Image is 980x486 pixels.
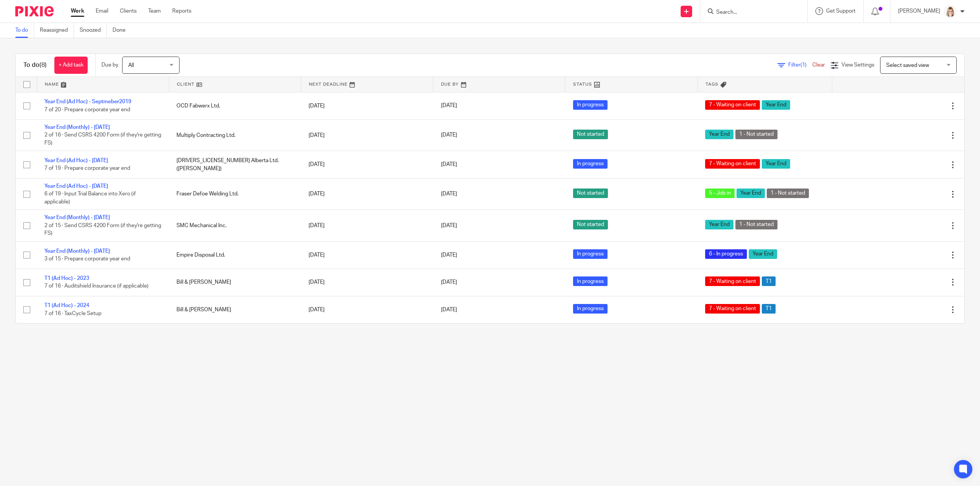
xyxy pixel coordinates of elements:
[705,130,733,139] span: Year End
[749,249,777,259] span: Year End
[762,276,776,286] span: T1
[39,62,47,68] span: (8)
[301,296,433,323] td: [DATE]
[44,276,89,281] a: T1 (Ad Hoc) - 2023
[44,184,108,189] a: Year End (Ad Hoc) - [DATE]
[148,7,161,15] a: Team
[301,151,433,178] td: [DATE]
[441,223,457,228] span: [DATE]
[441,133,457,138] span: [DATE]
[573,249,608,259] span: In progress
[573,100,608,110] span: In progress
[44,191,136,205] span: 6 of 19 · Input Trial Balance into Xero (if applicable)
[44,249,110,254] a: Year End (Monthly) - [DATE]
[705,100,760,110] span: 7 - Waiting on client
[735,130,777,139] span: 1 - Not started
[44,303,89,308] a: T1 (Ad Hoc) - 2024
[715,9,784,16] input: Search
[735,220,777,229] span: 1 - Not started
[301,269,433,296] td: [DATE]
[54,57,88,74] a: + Add task
[301,241,433,268] td: [DATE]
[44,223,161,236] span: 2 of 15 · Send CSRS 4200 Form (if they're getting FS)
[573,130,608,139] span: Not started
[44,311,101,316] span: 7 of 16 · TaxCycle Setup
[172,7,191,15] a: Reports
[800,62,807,68] span: (1)
[573,220,608,229] span: Not started
[44,166,130,171] span: 7 of 19 · Prepare corporate year end
[169,210,301,241] td: SMC Mechanical Inc.
[737,189,765,198] span: Year End
[826,8,856,14] span: Get Support
[169,296,301,323] td: Bill & [PERSON_NAME]
[15,6,54,16] img: Pixie
[40,23,74,38] a: Reassigned
[80,23,107,38] a: Snoozed
[101,61,118,69] p: Due by
[169,151,301,178] td: [DRIVERS_LICENSE_NUMBER] Alberta Ltd. ([PERSON_NAME])
[301,178,433,210] td: [DATE]
[169,178,301,210] td: Fraser Defoe Welding Ltd.
[71,7,84,15] a: Work
[44,99,131,104] a: Year End (Ad Hoc) - Septmeber2019
[441,191,457,197] span: [DATE]
[762,304,776,314] span: T1
[44,133,161,146] span: 2 of 16 · Send CSRS 4200 Form (if they're getting FS)
[441,307,457,312] span: [DATE]
[573,189,608,198] span: Not started
[767,189,809,198] span: 1 - Not started
[44,215,110,220] a: Year End (Monthly) - [DATE]
[44,256,130,262] span: 3 of 15 · Prepare corporate year end
[44,284,149,289] span: 7 of 16 · Auditshield Insurance (if applicable)
[706,82,719,86] span: Tags
[812,62,825,68] a: Clear
[169,269,301,296] td: Bill & [PERSON_NAME]
[128,63,134,68] span: All
[705,189,735,198] span: 5 - Job in
[705,159,760,169] span: 7 - Waiting on client
[44,158,108,163] a: Year End (Ad Hoc) - [DATE]
[441,103,457,109] span: [DATE]
[886,63,929,68] span: Select saved view
[573,304,608,314] span: In progress
[705,276,760,286] span: 7 - Waiting on client
[44,125,110,130] a: Year End (Monthly) - [DATE]
[96,7,108,15] a: Email
[23,61,47,69] h1: To do
[15,23,34,38] a: To do
[113,23,131,38] a: Done
[441,162,457,167] span: [DATE]
[44,107,130,112] span: 7 of 20 · Prepare corporate year end
[169,92,301,119] td: OCD Fabwerx Ltd.
[762,100,790,110] span: Year End
[788,62,812,68] span: Filter
[169,119,301,151] td: Multiply Contracting Ltd.
[573,159,608,169] span: In progress
[944,5,956,18] img: Tayler%20Headshot%20Compressed%20Resized%202.jpg
[441,252,457,258] span: [DATE]
[898,7,940,15] p: [PERSON_NAME]
[705,249,747,259] span: 6 - In progress
[705,220,733,229] span: Year End
[573,276,608,286] span: In progress
[762,159,790,169] span: Year End
[841,62,874,68] span: View Settings
[705,304,760,314] span: 7 - Waiting on client
[301,119,433,151] td: [DATE]
[301,210,433,241] td: [DATE]
[301,92,433,119] td: [DATE]
[441,280,457,285] span: [DATE]
[120,7,137,15] a: Clients
[169,241,301,268] td: Empire Disposal Ltd.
